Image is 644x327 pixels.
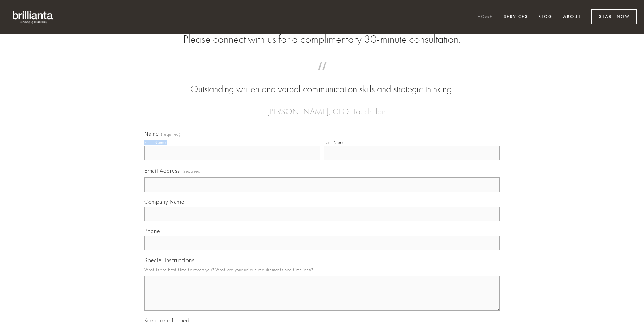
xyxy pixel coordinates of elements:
[7,7,59,27] img: brillianta - research, strategy, marketing
[144,130,159,137] span: Name
[155,69,489,83] span: “
[591,9,637,24] a: Start Now
[144,317,189,324] span: Keep me informed
[144,257,194,264] span: Special Instructions
[499,11,532,23] a: Services
[144,198,184,205] span: Company Name
[144,227,160,234] span: Phone
[559,11,585,23] a: About
[534,11,557,23] a: Blog
[155,96,489,118] figcaption: — [PERSON_NAME], CEO, TouchPlan
[183,166,202,176] span: (required)
[144,265,500,274] p: What is the best time to reach you? What are your unique requirements and timelines?
[161,132,181,137] span: (required)
[155,69,489,96] blockquote: Outstanding written and verbal communication skills and strategic thinking.
[324,140,345,145] div: Last Name
[473,11,497,23] a: Home
[144,140,166,145] div: First Name
[144,167,180,174] span: Email Address
[144,33,500,46] h2: Please connect with us for a complimentary 30-minute consultation.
